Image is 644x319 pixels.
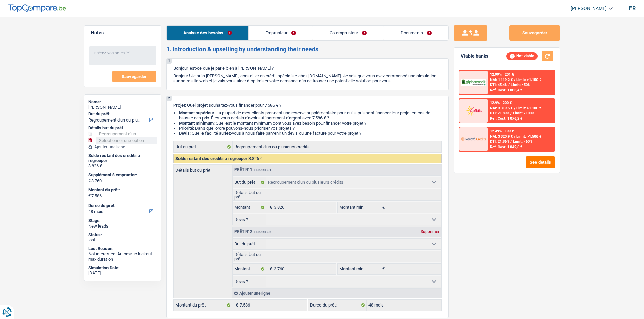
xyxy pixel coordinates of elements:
div: 3.826 € [88,163,157,169]
span: Sauvegarder [122,74,147,79]
span: DTI: 45.4% [490,83,507,87]
span: Devis [179,131,190,136]
div: Simulation Date: [88,265,157,271]
span: / [514,106,515,110]
span: NAI: 1 119,2 € [490,78,513,82]
p: : Quel projet souhaitez-vous financer pour 7 586 € ? [173,103,442,108]
div: Solde restant des crédits à regrouper [88,153,157,163]
span: - Priorité 2 [252,230,271,234]
span: Limit: <50% [511,83,530,87]
button: See details [526,156,555,168]
label: Devis ? [233,214,267,225]
span: / [508,83,510,87]
label: Montant min. [338,264,379,274]
li: : Quelle facilité auriez-vous à nous faire parvenir un devis ou une facture pour votre projet ? [179,131,442,136]
span: Limit: >1.100 € [516,106,541,110]
span: NAI: 3 320,9 € [490,134,513,139]
div: Prêt n°2 [233,230,273,234]
button: Sauvegarder [509,25,560,41]
li: : Dans quel ordre pouvons-nous prioriser vos projets ? [179,126,442,131]
label: But du prêt [233,177,267,188]
div: [DATE] [88,270,157,276]
div: Détails but du prêt [88,125,157,131]
div: Name: [88,99,157,105]
div: Supprimer [419,230,441,234]
label: Supplément à emprunter: [88,172,156,178]
div: 12.9% | 200 € [490,101,512,105]
a: [PERSON_NAME] [565,3,613,14]
span: Limit: <60% [513,139,532,144]
span: € [232,300,240,311]
span: € [266,202,274,213]
label: But du prêt [233,239,267,249]
span: / [510,139,512,144]
a: Emprunteur [249,26,313,40]
a: Co-emprunteur [313,26,383,40]
label: Montant [233,264,267,274]
label: Montant min. [338,202,379,213]
li: : Quel est le montant minimum dont vous avez besoin pour financer votre projet ? [179,121,442,126]
img: TopCompare Logo [8,4,66,12]
div: Prêt n°1 [233,168,273,172]
h5: Notes [91,30,154,36]
label: Détails but du prêt [233,251,267,262]
span: € [266,264,274,274]
div: 1 [167,59,172,64]
span: € [379,264,386,274]
img: Record Credits [461,133,486,145]
span: / [514,78,515,82]
div: New leads [88,223,157,229]
span: DTI: 21.86% [490,139,509,144]
span: € [88,193,91,199]
div: Ref. Cost: 1 083,4 € [490,88,522,92]
p: Bonjour, est-ce que je parle bien à [PERSON_NAME] ? [173,65,442,71]
span: DTI: 21.89% [490,111,509,115]
li: : La plupart de mes clients prennent une réserve supplémentaire pour qu'ils puissent financer leu... [179,110,442,121]
span: [PERSON_NAME] [571,6,607,11]
strong: Montant minimum [179,121,214,126]
button: Sauvegarder [112,71,156,82]
label: Détails but du prêt [174,165,232,172]
img: AlphaCredit [461,79,486,86]
span: - Priorité 1 [252,168,271,172]
span: 3.826 € [248,156,262,161]
label: But du prêt: [88,111,156,117]
label: Durée du prêt: [308,300,367,311]
div: Ref. Cost: 1 076,2 € [490,116,522,121]
span: / [514,134,515,139]
span: / [510,111,512,115]
label: Montant [233,202,267,213]
span: Projet [173,103,185,108]
strong: Montant supérieur [179,110,214,115]
span: Limit: >1.506 € [516,134,541,139]
label: But du prêt [174,141,233,152]
span: Limit: >1.150 € [516,78,541,82]
div: Viable banks [461,53,488,59]
strong: Priorité [179,126,193,131]
div: Lost Reason: [88,246,157,251]
div: [PERSON_NAME] [88,105,157,110]
label: Montant du prêt: [88,187,156,193]
label: Montant du prêt [174,300,232,311]
div: 12.49% | 199 € [490,129,514,133]
div: Not interested: Automatic kickout max duration [88,251,157,262]
div: Ref. Cost: 1 042,6 € [490,145,522,149]
span: Limit: <100% [513,111,534,115]
label: Devis ? [233,276,267,287]
span: Solde restant des crédits à regrouper [175,156,247,161]
div: Not viable [506,52,538,60]
img: Cofidis [461,104,486,117]
div: Status: [88,232,157,238]
div: Ajouter une ligne [88,144,157,149]
div: Stage: [88,218,157,223]
a: Analyse des besoins [167,26,248,40]
div: 12.99% | 201 € [490,72,514,77]
h2: 1. Introduction & upselling by understanding their needs [166,46,449,53]
div: 2 [167,96,172,101]
span: € [379,202,386,213]
div: Ajouter une ligne [232,288,441,298]
a: Documents [384,26,448,40]
label: Durée du prêt: [88,203,156,208]
span: € [88,178,91,183]
label: Détails but du prêt [233,189,267,200]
